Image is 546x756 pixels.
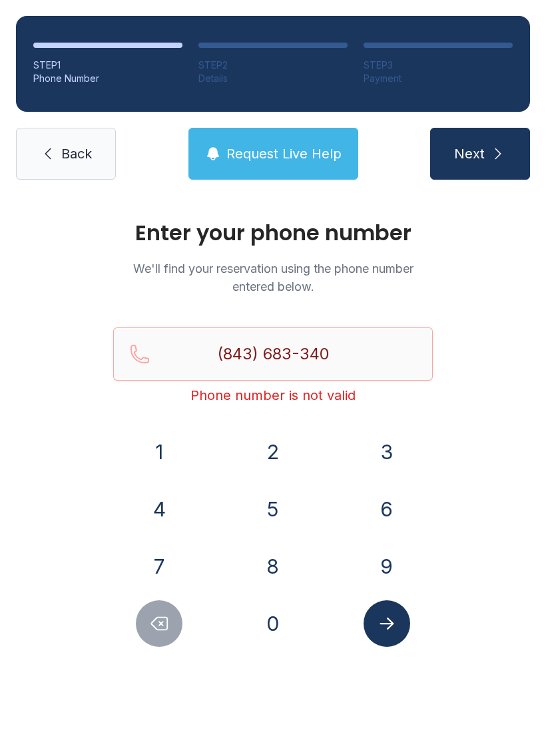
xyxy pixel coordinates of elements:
div: STEP 1 [33,59,182,72]
input: Reservation phone number [113,327,433,381]
div: STEP 3 [364,59,513,72]
div: Phone number is not valid [113,386,433,405]
button: 3 [364,429,410,475]
button: 5 [250,486,296,532]
button: 6 [364,486,410,532]
div: STEP 2 [198,59,348,72]
button: 4 [136,486,182,532]
span: Request Live Help [226,144,342,163]
h1: Enter your phone number [113,222,433,244]
button: 9 [364,543,410,590]
button: 1 [136,429,182,475]
div: Details [198,72,348,85]
button: Submit lookup form [364,600,410,647]
div: Payment [364,72,513,85]
button: 7 [136,543,182,590]
span: Next [454,144,485,163]
button: 8 [250,543,296,590]
button: Delete number [136,600,182,647]
button: 0 [250,600,296,647]
p: We'll find your reservation using the phone number entered below. [113,260,433,295]
div: Phone Number [33,72,182,85]
button: 2 [250,429,296,475]
span: Back [61,144,92,163]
